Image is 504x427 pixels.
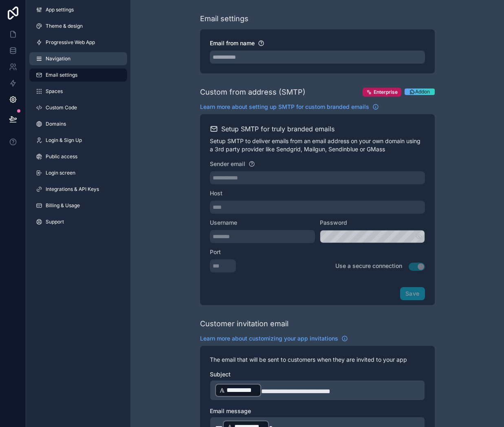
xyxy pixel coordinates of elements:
[29,134,127,147] a: Login & Sign Up
[200,103,369,111] span: Learn more about setting up SMTP for custom branded emails
[46,202,80,209] span: Billing & Usage
[46,170,75,176] span: Login screen
[29,117,127,131] a: Domains
[200,86,306,98] div: Custom from address (SMTP)
[46,186,99,192] span: Integrations & API Keys
[210,248,221,255] span: Port
[210,219,237,226] span: Username
[46,23,83,29] span: Theme & design
[210,40,255,46] span: Email from name
[46,219,64,225] span: Support
[210,356,425,364] p: The email that will be sent to customers when they are invited to your app
[29,36,127,49] a: Progressive Web App
[200,103,379,111] a: Learn more about setting up SMTP for custom branded emails
[46,72,77,78] span: Email settings
[335,262,402,269] span: Use a secure connection
[210,160,245,167] span: Sender email
[200,13,249,24] div: Email settings
[29,166,127,179] a: Login screen
[210,190,222,197] span: Host
[415,88,430,95] span: Addon
[46,153,77,160] span: Public access
[46,137,82,144] span: Login & Sign Up
[29,183,127,196] a: Integrations & API Keys
[29,3,127,16] a: App settings
[210,371,231,378] span: Subject
[200,318,288,330] div: Customer invitation email
[46,121,66,127] span: Domains
[46,7,74,13] span: App settings
[221,124,335,134] h2: Setup SMTP for truly branded emails
[29,85,127,98] a: Spaces
[374,89,398,95] span: Enterprise
[29,69,127,82] a: Email settings
[320,219,347,226] span: Password
[29,52,127,65] a: Navigation
[29,199,127,212] a: Billing & Usage
[210,137,425,153] p: Setup SMTP to deliver emails from an email address on your own domain using a 3rd party provider ...
[46,39,95,46] span: Progressive Web App
[200,334,348,343] a: Learn more about customizing your app invitations
[29,20,127,33] a: Theme & design
[200,334,338,343] span: Learn more about customizing your app invitations
[29,215,127,228] a: Support
[29,101,127,114] a: Custom Code
[46,88,63,95] span: Spaces
[29,150,127,163] a: Public access
[46,55,70,62] span: Navigation
[210,407,251,414] span: Email message
[46,104,77,111] span: Custom Code
[405,87,435,97] a: Addon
